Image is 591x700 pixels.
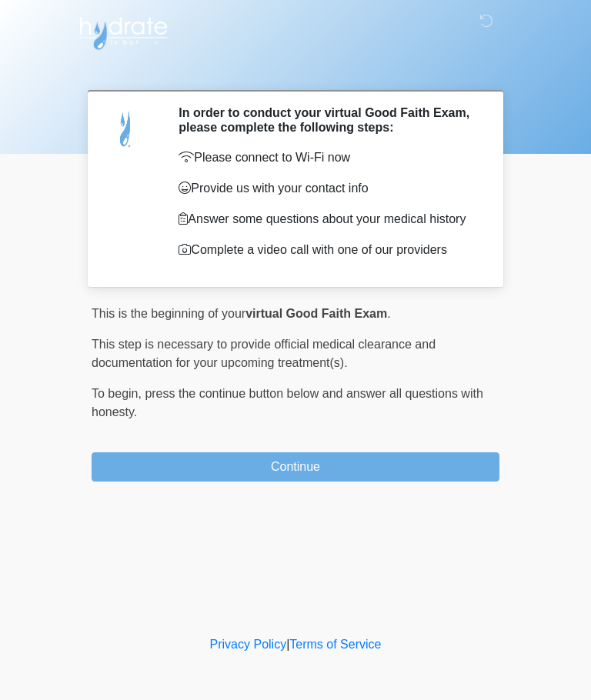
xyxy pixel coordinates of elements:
[179,179,476,198] p: Provide us with your contact info
[103,105,149,152] img: Agent Avatar
[289,638,381,651] a: Terms of Service
[92,387,483,418] span: press the continue button below and answer all questions with honesty.
[92,387,145,400] span: To begin,
[80,55,511,84] h1: ‎ ‎ ‎ ‎
[286,638,289,651] a: |
[210,638,287,651] a: Privacy Policy
[245,307,387,320] strong: virtual Good Faith Exam
[92,452,499,482] button: Continue
[92,338,436,369] span: This step is necessary to provide official medical clearance and documentation for your upcoming ...
[179,105,476,135] h2: In order to conduct your virtual Good Faith Exam, please complete the following steps:
[179,241,476,259] p: Complete a video call with one of our providers
[179,210,476,228] p: Answer some questions about your medical history
[387,307,390,320] span: .
[179,148,476,167] p: Please connect to Wi-Fi now
[92,307,245,320] span: This is the beginning of your
[76,12,170,51] img: Hydrate IV Bar - Arcadia Logo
